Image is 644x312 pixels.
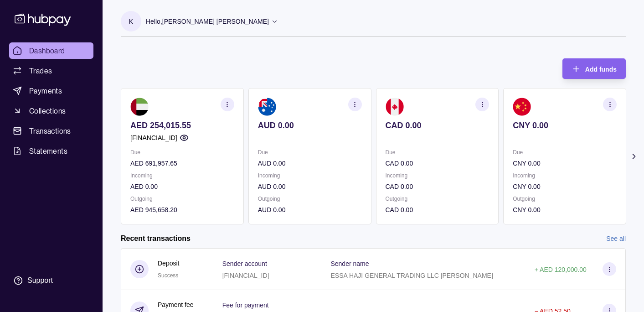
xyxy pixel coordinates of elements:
p: [FINANCIAL_ID] [222,272,269,279]
p: AED 945,658.20 [130,205,234,215]
p: Incoming [513,171,617,181]
p: Payment fee [158,300,194,310]
p: Hello, [PERSON_NAME] [PERSON_NAME] [146,16,269,26]
a: Transactions [9,123,93,139]
img: ae [130,98,149,116]
p: + AED 120,000.00 [535,266,587,273]
img: cn [513,98,531,116]
p: [FINANCIAL_ID] [130,133,177,143]
p: Outgoing [130,194,234,204]
p: Outgoing [513,194,617,204]
img: au [258,98,276,116]
p: AUD 0.00 [258,120,362,130]
p: CNY 0.00 [513,158,617,168]
p: AUD 0.00 [258,182,362,192]
a: Dashboard [9,42,93,59]
p: AED 691,957.65 [130,158,234,168]
p: Sender account [222,260,267,267]
span: Success [158,272,178,279]
button: Add funds [562,58,626,79]
p: AED 0.00 [130,182,234,192]
p: Due [130,147,234,157]
p: CNY 0.00 [513,182,617,192]
p: Incoming [258,171,362,181]
a: Support [9,271,93,290]
p: CAD 0.00 [386,120,489,130]
p: Due [386,147,489,157]
p: AUD 0.00 [258,205,362,215]
h2: Recent transactions [121,234,191,244]
p: CAD 0.00 [386,205,489,215]
p: CAD 0.00 [386,158,489,168]
a: Trades [9,62,93,79]
span: Trades [29,65,52,76]
a: Payments [9,83,93,99]
p: Due [513,147,617,157]
p: CAD 0.00 [386,182,489,192]
span: Collections [29,105,66,116]
p: Incoming [130,171,234,181]
p: ESSA HAJI GENERAL TRADING LLC [PERSON_NAME] [330,272,493,279]
p: K [129,16,133,26]
a: Collections [9,103,93,119]
span: Statements [29,146,67,156]
a: Statements [9,143,93,159]
span: Payments [29,85,62,96]
p: Outgoing [386,194,489,204]
p: Due [258,147,362,157]
a: See all [606,234,626,244]
p: Sender name [330,260,369,267]
div: Support [27,276,53,286]
span: Transactions [29,125,71,136]
p: AED 254,015.55 [130,120,234,130]
p: Incoming [386,171,489,181]
p: Deposit [158,258,179,268]
p: CNY 0.00 [513,120,617,130]
p: CNY 0.00 [513,205,617,215]
span: Add funds [585,66,617,73]
p: AUD 0.00 [258,158,362,168]
span: Dashboard [29,45,65,56]
p: Outgoing [258,194,362,204]
img: ca [386,98,404,116]
p: Fee for payment [222,302,269,309]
